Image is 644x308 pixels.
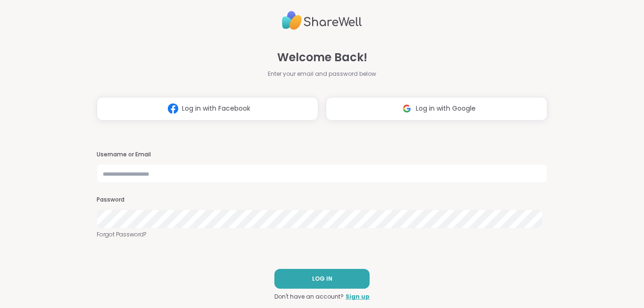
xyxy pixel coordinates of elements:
span: Enter your email and password below [268,70,376,78]
span: Welcome Back! [277,49,367,66]
span: Don't have an account? [274,292,344,301]
img: ShareWell Logomark [398,100,416,117]
img: ShareWell Logo [282,7,362,34]
span: LOG IN [312,275,332,283]
span: Log in with Google [416,104,476,113]
a: Forgot Password? [97,230,547,239]
button: Log in with Google [326,97,547,121]
h3: Password [97,196,547,204]
img: ShareWell Logomark [164,100,182,117]
button: LOG IN [274,269,370,289]
h3: Username or Email [97,151,547,159]
a: Sign up [346,292,370,301]
button: Log in with Facebook [97,97,318,121]
span: Log in with Facebook [182,104,250,113]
